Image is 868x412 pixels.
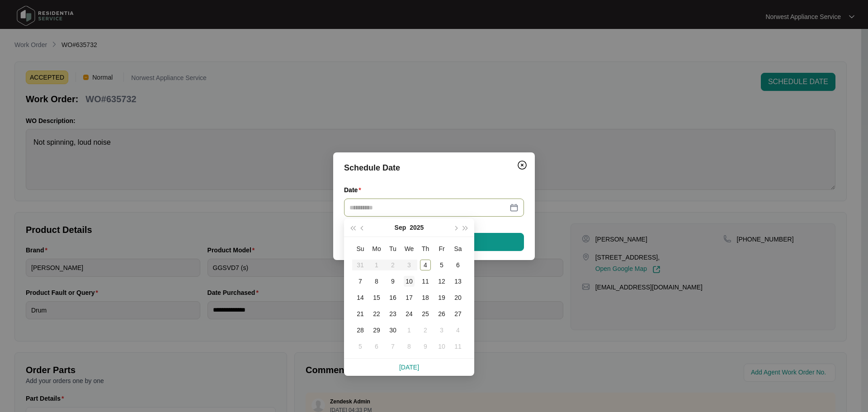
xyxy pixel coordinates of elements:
[355,308,366,319] div: 21
[434,322,450,338] td: 2025-10-03
[401,289,417,306] td: 2025-09-17
[355,341,366,352] div: 5
[368,322,385,338] td: 2025-09-29
[434,289,450,306] td: 2025-09-19
[401,241,417,257] th: We
[401,306,417,322] td: 2025-09-24
[436,276,447,287] div: 12
[450,338,466,355] td: 2025-10-11
[385,306,401,322] td: 2025-09-23
[355,292,366,303] div: 14
[417,257,434,273] td: 2025-09-04
[515,158,529,172] button: Close
[434,306,450,322] td: 2025-09-26
[404,276,415,287] div: 10
[387,308,398,319] div: 23
[450,306,466,322] td: 2025-09-27
[385,241,401,257] th: Tu
[420,325,431,336] div: 2
[434,273,450,289] td: 2025-09-12
[349,203,508,213] input: Date
[453,325,463,336] div: 4
[401,273,417,289] td: 2025-09-10
[352,289,368,306] td: 2025-09-14
[450,241,466,257] th: Sa
[371,276,382,287] div: 8
[453,341,463,352] div: 11
[385,322,401,338] td: 2025-09-30
[368,306,385,322] td: 2025-09-22
[368,289,385,306] td: 2025-09-15
[453,276,463,287] div: 13
[436,308,447,319] div: 26
[387,276,398,287] div: 9
[453,260,463,270] div: 6
[352,306,368,322] td: 2025-09-21
[404,308,415,319] div: 24
[368,273,385,289] td: 2025-09-08
[352,273,368,289] td: 2025-09-07
[436,260,447,270] div: 5
[371,325,382,336] div: 29
[385,289,401,306] td: 2025-09-16
[417,338,434,355] td: 2025-10-09
[352,322,368,338] td: 2025-09-28
[453,292,463,303] div: 20
[371,341,382,352] div: 6
[385,338,401,355] td: 2025-10-07
[404,325,415,336] div: 1
[404,341,415,352] div: 8
[352,241,368,257] th: Su
[450,257,466,273] td: 2025-09-06
[450,322,466,338] td: 2025-10-04
[434,257,450,273] td: 2025-09-05
[450,289,466,306] td: 2025-09-20
[401,322,417,338] td: 2025-10-01
[410,218,424,237] button: 2025
[450,273,466,289] td: 2025-09-13
[420,308,431,319] div: 25
[387,325,398,336] div: 30
[436,341,447,352] div: 10
[417,322,434,338] td: 2025-10-02
[355,325,366,336] div: 28
[434,338,450,355] td: 2025-10-10
[368,241,385,257] th: Mo
[417,306,434,322] td: 2025-09-25
[417,273,434,289] td: 2025-09-11
[436,292,447,303] div: 19
[434,241,450,257] th: Fr
[368,338,385,355] td: 2025-10-06
[420,292,431,303] div: 18
[517,160,528,170] img: closeCircle
[401,338,417,355] td: 2025-10-08
[420,341,431,352] div: 9
[355,276,366,287] div: 7
[371,292,382,303] div: 15
[420,260,431,270] div: 4
[436,325,447,336] div: 3
[387,292,398,303] div: 16
[385,273,401,289] td: 2025-09-09
[417,241,434,257] th: Th
[404,292,415,303] div: 17
[420,276,431,287] div: 11
[453,308,463,319] div: 27
[352,338,368,355] td: 2025-10-05
[387,341,398,352] div: 7
[417,289,434,306] td: 2025-09-18
[399,364,419,371] a: [DATE]
[371,308,382,319] div: 22
[344,185,365,194] label: Date
[344,161,524,174] div: Schedule Date
[395,218,406,237] button: Sep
